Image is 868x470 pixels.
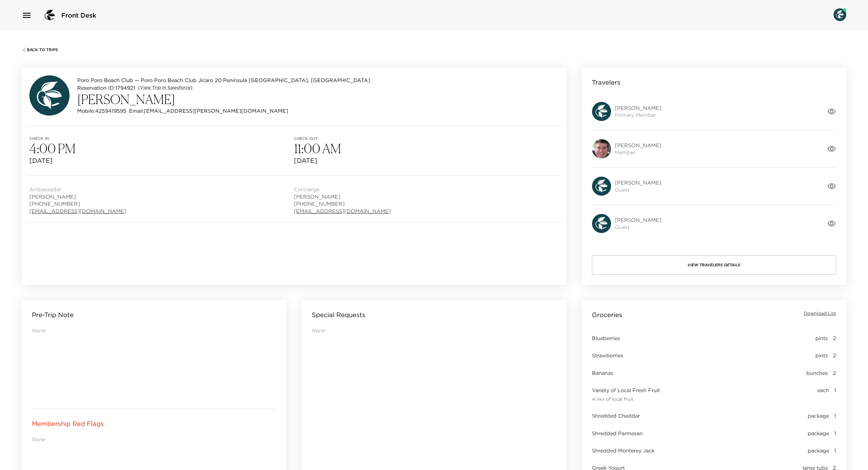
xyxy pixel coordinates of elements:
span: 1 [834,430,836,437]
span: Guest [615,186,662,193]
span: [DATE] [29,156,294,165]
a: [EMAIL_ADDRESS][DOMAIN_NAME] [29,208,126,215]
img: logo [42,8,57,23]
span: package [808,412,829,419]
span: [PERSON_NAME] [29,193,126,200]
h3: 4:00 PM [29,141,294,156]
span: Member [615,149,662,156]
span: pints [815,335,828,342]
span: each [817,387,829,402]
span: [PERSON_NAME] [294,193,391,200]
span: Check in [29,136,294,141]
span: [PERSON_NAME] [615,142,662,149]
span: Ambassador [29,186,126,193]
span: Shredded Parmesan [592,430,643,437]
span: Blueberries [592,335,620,342]
span: Variety of Local Fresh Fruit [592,387,660,394]
p: Special Requests [312,310,365,319]
p: Reservation ID: 1794921 [77,84,135,92]
img: avatar.4afec266560d411620d96f9f038fe73f.svg [29,75,70,116]
span: 1 [834,387,836,402]
img: avatar.4afec266560d411620d96f9f038fe73f.svg [592,214,611,233]
span: [PHONE_NUMBER] [29,200,126,207]
span: Primary Member [615,111,662,118]
button: Download List [804,310,836,317]
span: Back To Trips [27,48,58,52]
span: bunches [806,369,828,376]
p: None [312,327,556,334]
span: Concierge [294,186,391,193]
a: [EMAIL_ADDRESS][DOMAIN_NAME] [294,208,391,215]
a: (View Trip in Salesforce) [138,85,192,91]
img: 9k= [592,139,611,158]
span: 1 [834,412,836,419]
h3: 11:00 AM [294,141,558,156]
span: 1 [834,447,836,454]
p: Groceries [592,310,622,319]
span: Check out [294,136,558,141]
span: [PERSON_NAME] [615,104,662,111]
p: Travelers [592,78,620,87]
span: Shredded Cheddar [592,412,640,419]
span: pints [815,352,828,359]
span: 2 [833,369,836,376]
p: Mobile: 4259419595 [77,107,126,115]
img: avatar.4afec266560d411620d96f9f038fe73f.svg [592,177,611,196]
span: [PHONE_NUMBER] [294,200,391,207]
span: Strawberries [592,352,623,359]
span: [DATE] [294,156,558,165]
button: Back To Trips [22,47,58,52]
h3: [PERSON_NAME] [77,92,370,107]
span: Shredded Monterey Jack [592,447,655,454]
p: Membership Red Flags [32,419,104,428]
img: User [834,8,846,21]
button: View Travelers Details [592,255,836,275]
p: Pre-Trip Note [32,310,74,319]
p: Email: [EMAIL_ADDRESS][PERSON_NAME][DOMAIN_NAME] [129,107,288,115]
span: Guest [615,224,662,231]
span: package [808,447,829,454]
span: Bananas [592,369,613,376]
span: A mix of local fruit [592,397,660,402]
span: package [808,430,829,437]
img: avatar.4afec266560d411620d96f9f038fe73f.svg [592,102,611,121]
p: None [32,327,276,334]
span: 2 [833,335,836,342]
span: [PERSON_NAME] [615,179,662,186]
span: Front Desk [61,11,96,20]
p: Poro Poro Beach Club — Poro Poro Beach Club Jicaro 20 Peninsula [GEOGRAPHIC_DATA], [GEOGRAPHIC_DATA] [77,76,370,84]
p: None [32,436,276,443]
span: 2 [833,352,836,359]
span: [PERSON_NAME] [615,216,662,224]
